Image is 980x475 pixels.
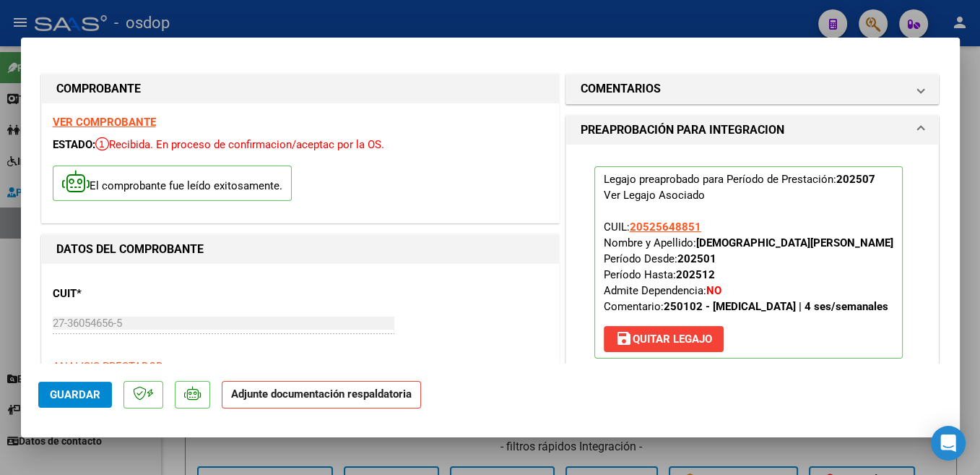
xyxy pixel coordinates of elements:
span: Recibida. En proceso de confirmacion/aceptac por la OS. [95,138,384,151]
span: CUIL: Nombre y Apellido: Período Desde: Período Hasta: Admite Dependencia: [604,221,893,313]
button: Quitar Legajo [604,326,724,352]
strong: [DEMOGRAPHIC_DATA][PERSON_NAME] [696,236,893,249]
mat-icon: save [615,330,633,347]
p: El comprobante fue leído exitosamente. [53,166,292,201]
strong: COMPROBANTE [56,82,141,95]
span: Comentario: [604,300,888,313]
span: ESTADO: [53,138,95,151]
h1: COMENTARIOS [581,80,661,98]
span: Guardar [50,388,100,401]
mat-expansion-panel-header: PREAPROBACIÓN PARA INTEGRACION [566,116,939,145]
span: ANALISIS PRESTADOR [53,360,162,373]
strong: DATOS DEL COMPROBANTE [56,242,204,256]
strong: 202512 [676,268,715,281]
p: CUIT [53,286,201,302]
h1: PREAPROBACIÓN PARA INTEGRACION [581,121,784,139]
strong: NO [706,284,721,297]
div: Open Intercom Messenger [931,426,966,461]
strong: 202507 [836,173,875,186]
p: Legajo preaprobado para Período de Prestación: [594,166,903,359]
div: Ver Legajo Asociado [604,187,705,203]
strong: 250102 - [MEDICAL_DATA] | 4 ses/semanales [664,300,888,313]
a: VER COMPROBANTE [53,116,156,129]
mat-expansion-panel-header: COMENTARIOS [566,74,939,103]
div: PREAPROBACIÓN PARA INTEGRACION [566,145,939,392]
strong: Adjunte documentación respaldatoria [231,388,412,401]
strong: 202501 [677,252,716,265]
span: 20525648851 [630,221,701,234]
button: Guardar [38,382,112,408]
span: Quitar Legajo [615,333,712,346]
